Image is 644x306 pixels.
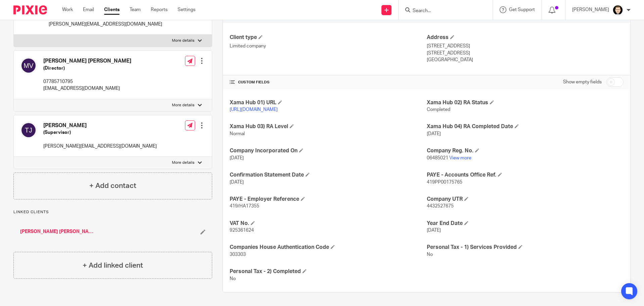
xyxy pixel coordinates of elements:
h4: Company UTR [427,196,624,203]
h5: (Director) [43,65,131,72]
p: [EMAIL_ADDRESS][DOMAIN_NAME] [43,85,131,92]
a: Email [83,6,94,13]
span: Get Support [509,7,535,12]
h4: Xama Hub 04) RA Completed Date [427,123,624,130]
p: More details [172,160,194,165]
span: [DATE] [230,156,244,160]
span: 06485021 [427,156,448,160]
p: [PERSON_NAME] [572,6,609,13]
span: 4432527675 [427,204,454,208]
img: Pixie [13,5,47,14]
p: [PERSON_NAME][EMAIL_ADDRESS][DOMAIN_NAME] [49,21,162,28]
a: Work [62,6,73,13]
h4: Companies House Authentication Code [230,244,426,251]
span: [DATE] [427,228,441,233]
p: [GEOGRAPHIC_DATA] [427,56,624,63]
p: More details [172,103,194,108]
h4: Personal Tax - 2) Completed [230,268,426,275]
p: [STREET_ADDRESS] [427,50,624,56]
h4: + Add contact [89,181,136,191]
span: 419/HA17355 [230,204,259,208]
span: 419PP00175765 [427,180,462,185]
p: Linked clients [13,209,212,215]
h4: Personal Tax - 1) Services Provided [427,244,624,251]
a: View more [449,156,471,160]
h4: + Add linked client [83,260,143,271]
h4: VAT No. [230,220,426,227]
h4: Xama Hub 02) RA Status [427,99,624,106]
a: Clients [104,6,120,13]
span: Completed [427,107,450,112]
p: 07785710795 [43,78,131,85]
a: [URL][DOMAIN_NAME] [230,107,278,112]
h4: Company Incorporated On [230,147,426,154]
h4: CUSTOM FIELDS [230,80,426,85]
p: [PERSON_NAME][EMAIL_ADDRESS][DOMAIN_NAME] [43,143,157,150]
h4: Xama Hub 03) RA Level [230,123,426,130]
p: [STREET_ADDRESS] [427,43,624,49]
span: Normal [230,131,245,136]
h4: PAYE - Employer Reference [230,196,426,203]
h4: [PERSON_NAME] [43,122,157,129]
h4: Confirmation Statement Date [230,171,426,179]
label: Show empty fields [563,79,602,85]
a: Reports [151,6,168,13]
a: Settings [178,6,195,13]
h4: Address [427,34,624,41]
input: Search [412,8,472,14]
h4: Company Reg. No. [427,147,624,154]
h4: Client type [230,34,426,41]
span: [DATE] [230,180,244,185]
h4: PAYE - Accounts Office Ref. [427,171,624,179]
img: svg%3E [20,122,37,138]
a: Team [130,6,141,13]
h4: Xama Hub 01) URL [230,99,426,106]
h5: (Supervisor) [43,129,157,136]
a: [PERSON_NAME] [PERSON_NAME] [20,228,94,235]
span: No [427,252,433,257]
span: 925361624 [230,228,254,233]
span: 303303 [230,252,246,257]
span: No [230,276,236,281]
h4: Year End Date [427,220,624,227]
p: Limited company [230,43,426,49]
img: DavidBlack.format_png.resize_200x.png [612,5,623,15]
span: [DATE] [427,131,441,136]
img: svg%3E [20,58,37,74]
h4: [PERSON_NAME] [PERSON_NAME] [43,58,131,65]
p: More details [172,38,194,43]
